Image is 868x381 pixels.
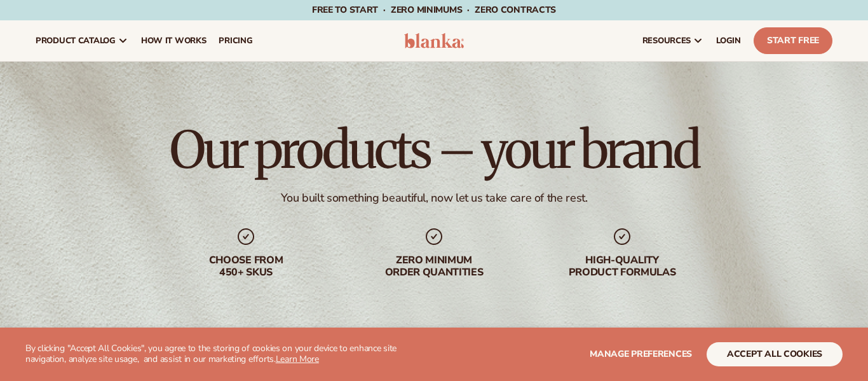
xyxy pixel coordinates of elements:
[25,343,433,365] p: By clicking "Accept All Cookies", you agree to the storing of cookies on your device to enhance s...
[281,191,588,205] div: You built something beautiful, now let us take care of the rest.
[36,36,116,46] span: product catalog
[165,254,327,279] div: Choose from 450+ Skus
[590,348,692,360] span: Manage preferences
[353,254,515,279] div: Zero minimum order quantities
[716,36,741,46] span: LOGIN
[170,125,698,176] h1: Our products – your brand
[141,36,207,46] span: How It Works
[404,33,464,48] img: logo
[590,342,692,366] button: Manage preferences
[219,36,252,46] span: pricing
[707,342,843,366] button: accept all cookies
[212,20,259,61] a: pricing
[135,20,213,61] a: How It Works
[636,20,710,61] a: resources
[276,353,319,365] a: Learn More
[29,20,135,61] a: product catalog
[710,20,747,61] a: LOGIN
[642,36,691,46] span: resources
[754,27,832,54] a: Start Free
[541,254,703,279] div: High-quality product formulas
[312,4,556,16] span: Free to start · ZERO minimums · ZERO contracts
